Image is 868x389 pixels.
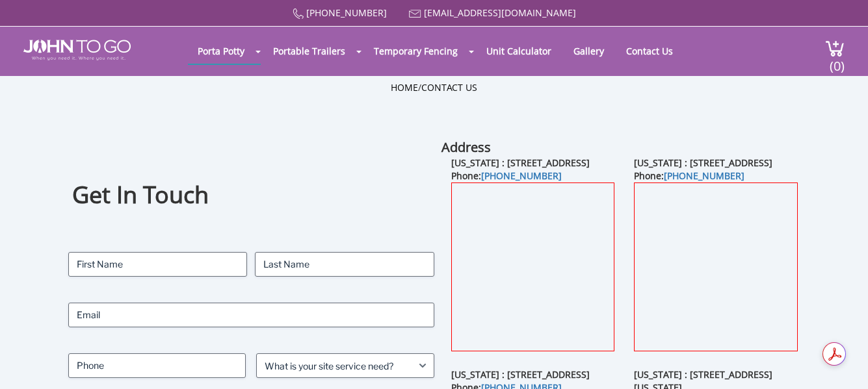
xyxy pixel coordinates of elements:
a: [PHONE_NUMBER] [481,169,562,182]
a: [PHONE_NUMBER] [664,169,744,182]
input: First Name [68,252,247,277]
input: Email [68,303,434,327]
img: Mail [409,10,421,18]
input: Phone [68,353,246,378]
img: JOHN to go [23,40,131,60]
input: Last Name [255,252,434,277]
a: Temporary Fencing [364,38,467,64]
a: Home [391,81,418,94]
a: Gallery [564,38,614,64]
a: Unit Calculator [477,38,561,64]
img: Call [293,8,304,19]
span: (0) [829,47,845,75]
b: [US_STATE] : [STREET_ADDRESS] [634,157,772,169]
a: Porta Potty [188,38,254,64]
ul: / [391,81,477,94]
img: cart a [825,40,845,57]
b: [US_STATE] : [STREET_ADDRESS] [451,368,590,381]
a: Contact Us [616,38,683,64]
b: Phone: [451,169,562,182]
b: Address [441,138,491,156]
b: [US_STATE] : [STREET_ADDRESS] [451,157,590,169]
a: [EMAIL_ADDRESS][DOMAIN_NAME] [424,6,576,19]
a: [PHONE_NUMBER] [306,6,387,19]
b: Phone: [634,169,744,182]
a: Portable Trailers [263,38,355,64]
a: Contact Us [421,81,477,94]
h1: Get In Touch [72,179,430,211]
